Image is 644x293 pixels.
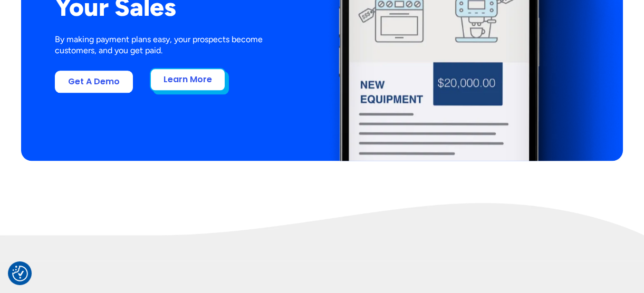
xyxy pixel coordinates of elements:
img: Revisit consent button [12,266,28,281]
a: Get A Demo [55,71,133,93]
p: By making payment plans easy, your prospects become customers, and you get paid. [55,34,301,56]
button: Consent Preferences [12,266,28,281]
a: Learn More [150,68,226,91]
